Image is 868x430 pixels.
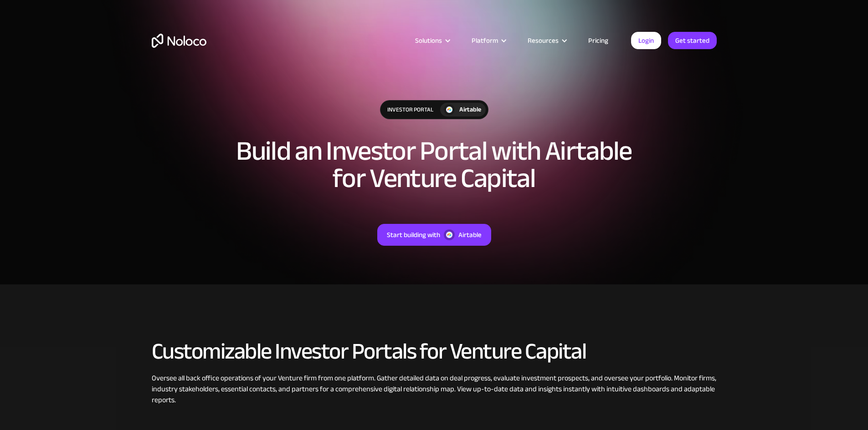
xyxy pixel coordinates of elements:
[516,35,577,46] div: Resources
[631,32,661,49] a: Login
[404,35,460,46] div: Solutions
[472,35,498,46] div: Platform
[415,35,442,46] div: Solutions
[380,101,440,119] div: Investor Portal
[577,35,620,46] a: Pricing
[229,137,639,192] h1: Build an Investor Portal with Airtable for Venture Capital
[528,35,559,46] div: Resources
[668,32,717,49] a: Get started
[152,373,717,405] div: Oversee all back office operations of your Venture firm from one platform. Gather detailed data o...
[387,229,440,241] div: Start building with
[377,224,491,246] a: Start building withAirtable
[459,105,481,115] div: Airtable
[152,339,717,364] h2: Customizable Investor Portals for Venture Capital
[460,35,516,46] div: Platform
[152,34,206,48] a: home
[458,229,482,241] div: Airtable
